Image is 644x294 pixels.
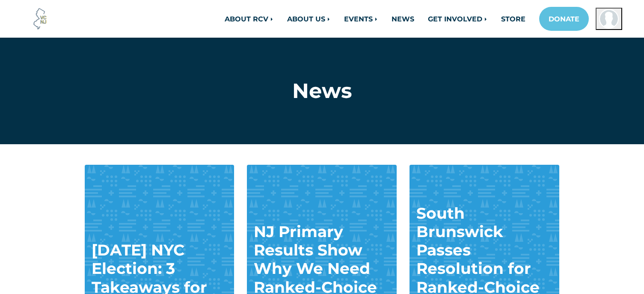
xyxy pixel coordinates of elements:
h1: News [145,78,499,103]
a: ABOUT US [280,10,337,27]
button: Open profile menu for Philip Welsh [596,8,622,30]
a: EVENTS [337,10,385,27]
a: DONATE [539,7,589,31]
img: Voter Choice NJ [29,7,52,30]
a: STORE [494,10,532,27]
a: ABOUT RCV [218,10,280,27]
nav: Main navigation [146,7,622,31]
a: NEWS [385,10,421,27]
img: Philip Welsh [599,9,619,29]
a: GET INVOLVED [421,10,494,27]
